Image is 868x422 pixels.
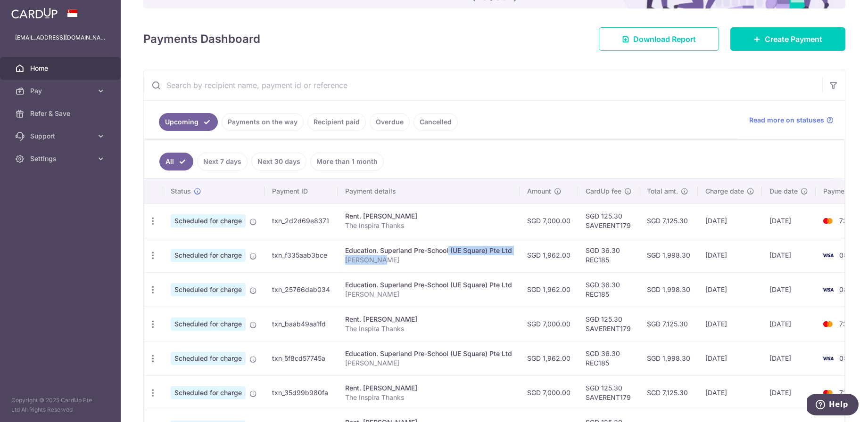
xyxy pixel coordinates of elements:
img: Bank Card [818,318,837,330]
span: Pay [30,86,92,96]
span: Scheduled for charge [171,317,246,331]
td: [DATE] [698,203,762,238]
span: 0862 [839,251,856,259]
span: 7380 [839,320,856,328]
a: Cancelled [413,113,458,131]
span: Home [30,64,92,73]
td: SGD 125.30 SAVERENT179 [578,307,639,341]
span: Refer & Save [30,109,92,118]
td: SGD 1,962.00 [520,272,578,307]
iframe: Opens a widget where you can find more information [807,394,859,417]
span: Scheduled for charge [171,283,246,296]
td: txn_35d99b980fa [265,375,338,410]
img: Bank Card [818,353,837,364]
span: Support [30,131,92,141]
a: All [159,153,193,170]
span: Read more on statuses [749,115,824,125]
h4: Payments Dashboard [143,31,260,48]
img: CardUp [11,8,58,19]
td: SGD 36.30 REC185 [578,272,639,307]
span: Scheduled for charge [171,249,246,262]
span: Scheduled for charge [171,352,246,365]
td: SGD 125.30 SAVERENT179 [578,203,639,238]
a: Read more on statuses [749,115,834,125]
span: CardUp fee [586,187,621,196]
td: txn_25766dab034 [265,272,338,307]
a: More than 1 month [310,153,384,170]
td: SGD 7,000.00 [520,203,578,238]
td: [DATE] [698,375,762,410]
td: [DATE] [762,375,816,410]
span: 0862 [839,285,856,293]
img: Bank Card [818,387,837,398]
span: Scheduled for charge [171,214,246,227]
p: The Inspira Thanks [345,324,512,333]
td: [DATE] [698,307,762,341]
td: [DATE] [762,203,816,238]
span: Download Report [633,33,696,45]
span: 0862 [839,354,856,362]
td: SGD 1,998.30 [639,238,698,272]
a: Next 7 days [197,153,248,170]
td: txn_5f8cd57745a [265,341,338,375]
td: SGD 125.30 SAVERENT179 [578,375,639,410]
a: Next 30 days [251,153,306,170]
p: [PERSON_NAME] [345,255,512,265]
td: txn_2d2d69e8371 [265,203,338,238]
td: SGD 7,125.30 [639,307,698,341]
span: Status [171,187,191,196]
td: SGD 7,000.00 [520,375,578,410]
td: SGD 7,000.00 [520,307,578,341]
td: [DATE] [762,238,816,272]
img: Bank Card [818,215,837,227]
td: SGD 1,962.00 [520,238,578,272]
span: Create Payment [765,33,822,45]
img: Bank Card [818,284,837,295]
span: Settings [30,154,92,163]
span: 7380 [839,217,856,225]
td: txn_baab49aa1fd [265,307,338,341]
td: [DATE] [762,307,816,341]
span: Scheduled for charge [171,386,246,399]
div: Education. Superland Pre-School (UE Square) Pte Ltd [345,246,512,255]
td: SGD 36.30 REC185 [578,341,639,375]
p: The Inspira Thanks [345,221,512,230]
td: SGD 7,125.30 [639,203,698,238]
div: Education. Superland Pre-School (UE Square) Pte Ltd [345,280,512,290]
td: txn_f335aab3bce [265,238,338,272]
p: [EMAIL_ADDRESS][DOMAIN_NAME] [15,33,106,42]
div: Education. Superland Pre-School (UE Square) Pte Ltd [345,349,512,358]
td: SGD 1,998.30 [639,341,698,375]
td: [DATE] [762,341,816,375]
th: Payment ID [265,179,338,203]
th: Payment details [338,179,520,203]
td: [DATE] [698,238,762,272]
div: Rent. [PERSON_NAME] [345,211,512,221]
p: The Inspira Thanks [345,393,512,402]
a: Create Payment [730,27,845,51]
span: Charge date [705,187,744,196]
td: SGD 36.30 REC185 [578,238,639,272]
td: [DATE] [762,272,816,307]
a: Payments on the way [222,113,304,131]
a: Overdue [370,113,410,131]
div: Rent. [PERSON_NAME] [345,315,512,324]
img: Bank Card [818,250,837,261]
a: Upcoming [159,113,218,131]
p: [PERSON_NAME] [345,358,512,368]
td: [DATE] [698,272,762,307]
a: Recipient paid [307,113,366,131]
span: Amount [527,187,551,196]
p: [PERSON_NAME] [345,290,512,299]
a: Download Report [599,27,719,51]
td: SGD 1,998.30 [639,272,698,307]
td: [DATE] [698,341,762,375]
span: 7380 [839,389,856,397]
span: Due date [769,187,798,196]
input: Search by recipient name, payment id or reference [144,70,822,100]
div: Rent. [PERSON_NAME] [345,383,512,393]
span: Total amt. [647,187,678,196]
td: SGD 7,125.30 [639,375,698,410]
td: SGD 1,962.00 [520,341,578,375]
